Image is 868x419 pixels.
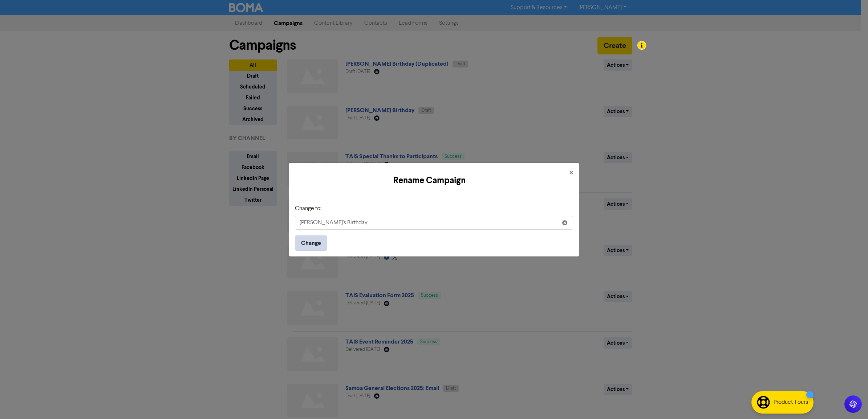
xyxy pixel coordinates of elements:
label: Change to: [295,204,321,213]
button: Change [295,235,327,251]
iframe: Chat Widget [778,341,868,419]
span: × [569,168,573,178]
button: Close [564,163,579,183]
h5: Rename Campaign [295,174,564,187]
